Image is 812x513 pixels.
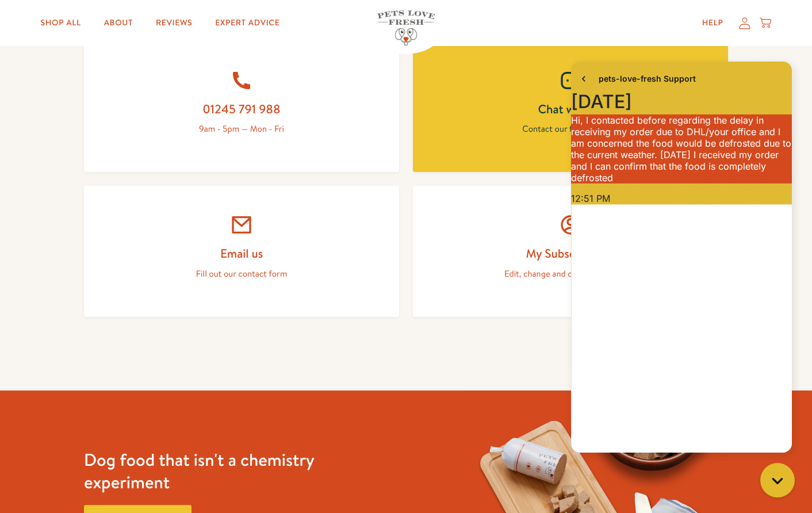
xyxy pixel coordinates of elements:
[441,101,700,117] h2: Chat with us
[112,266,371,281] p: Fill out our contact form
[413,41,728,173] a: Chat with us Contact our friendly team
[441,121,700,136] p: Contact our friendly team
[562,56,800,461] iframe: Gorgias live chat window
[377,10,435,45] img: Pets Love Fresh
[441,266,700,281] p: Edit, change and cancel your orders
[84,41,399,173] a: 01245 791 988 9am - 5pm — Mon - Fri
[693,12,733,35] a: Help
[32,12,90,35] a: Shop All
[112,101,371,117] h2: 01245 791 988
[441,246,700,261] h2: My Subscriptions
[95,12,142,35] a: About
[112,121,371,136] p: 9am - 5pm — Mon - Fri
[84,449,347,493] h3: Dog food that isn't a chemistry experiment
[206,12,289,35] a: Expert Advice
[147,12,201,35] a: Reviews
[84,186,399,317] a: Email us Fill out our contact form
[413,186,728,317] a: My Subscriptions Edit, change and cancel your orders
[754,459,800,501] iframe: Gorgias live chat messenger
[112,246,371,261] h2: Email us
